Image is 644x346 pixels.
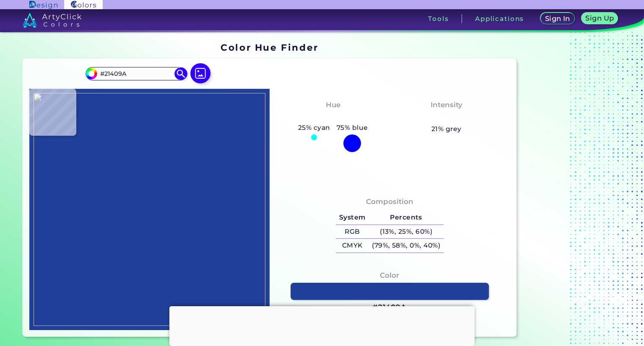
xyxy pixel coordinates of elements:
[587,15,613,21] h5: Sign Up
[583,13,616,24] a: Sign Up
[23,13,82,28] img: logo_artyclick_colors_white.svg
[333,122,371,133] h5: 75% blue
[34,93,265,326] img: 5e325ac6-f281-414b-821d-d200536c5bc3
[475,15,524,22] h3: Applications
[336,225,369,239] h5: RGB
[336,239,369,253] h5: CMYK
[326,99,340,111] h4: Hue
[295,122,333,133] h5: 25% cyan
[336,211,369,225] h5: System
[306,112,361,122] h3: Tealish Blue
[369,239,443,253] h5: (79%, 58%, 0%, 40%)
[369,225,443,239] h5: (13%, 25%, 60%)
[174,67,187,80] img: icon search
[428,15,449,22] h3: Tools
[431,99,462,111] h4: Intensity
[542,13,573,24] a: Sign In
[431,124,462,134] h5: 21% grey
[546,15,569,22] h5: Sign In
[169,306,475,344] iframe: Advertisement
[190,63,210,83] img: icon picture
[520,39,625,340] iframe: Advertisement
[380,269,399,281] h4: Color
[97,68,175,79] input: type color..
[373,302,406,312] h3: #21409A
[369,211,443,225] h5: Percents
[29,1,57,9] img: ArtyClick Design logo
[424,112,469,122] h3: Moderate
[221,41,318,54] h1: Color Hue Finder
[366,196,413,208] h4: Composition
